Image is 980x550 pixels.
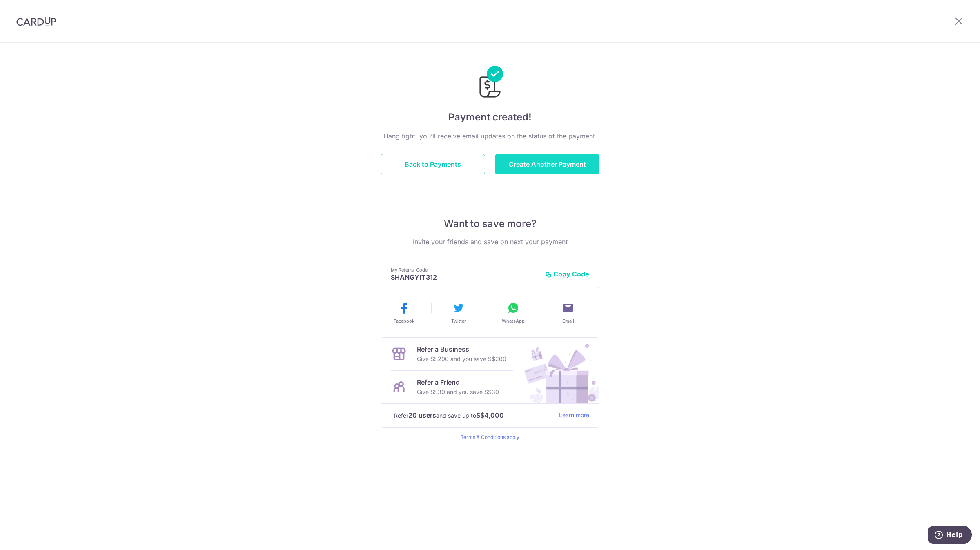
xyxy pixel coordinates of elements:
button: Copy Code [545,270,589,278]
img: Refer [517,338,599,403]
span: Facebook [394,318,414,324]
p: Give S$200 and you save S$200 [417,354,506,364]
h4: Payment created! [381,110,599,125]
img: Payments [477,66,503,100]
p: Want to save more? [381,217,599,230]
span: Email [562,318,574,324]
p: Invite your friends and save on next your payment [381,237,599,247]
button: WhatsApp [489,301,537,324]
p: Refer a Business [417,344,506,354]
strong: 20 users [408,410,436,420]
p: Give S$30 and you save S$30 [417,387,499,397]
p: My Referral Code [391,267,539,273]
button: Email [544,301,592,324]
strong: S$4,000 [476,410,504,420]
p: Hang tight, you’ll receive email updates on the status of the payment. [381,131,599,141]
a: Learn more [559,410,589,421]
button: Back to Payments [381,154,485,174]
p: Refer a Friend [417,377,499,387]
span: WhatsApp [502,318,525,324]
iframe: Opens a widget where you can find more information [928,526,972,546]
button: Create Another Payment [495,154,599,174]
button: Twitter [434,301,483,324]
a: Terms & Conditions apply [461,434,519,440]
button: Facebook [380,301,428,324]
p: SHANGYIT312 [391,273,539,281]
p: Refer and save up to [394,410,552,421]
span: Twitter [451,318,466,324]
img: CardUp [16,16,56,26]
